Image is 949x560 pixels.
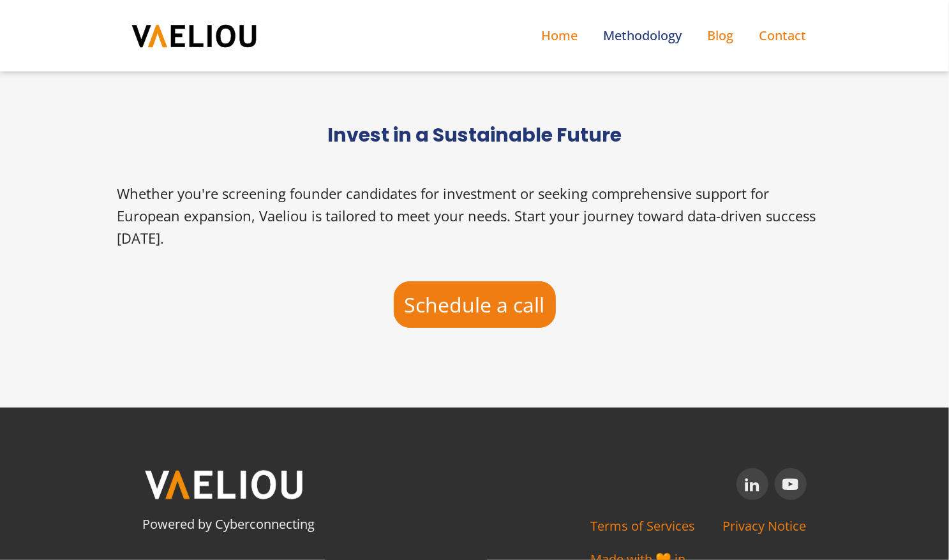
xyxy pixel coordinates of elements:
[591,516,696,536] a: Terms of Services
[143,514,315,534] div: Powered by Cyberconnecting
[143,468,304,501] img: VAELIOU - boost your performance
[723,516,807,536] a: Privacy Notice
[394,281,556,328] a: Schedule a call
[117,182,832,250] div: Whether you're screening founder candidates for investment or seeking comprehensive support for E...
[591,13,695,59] a: Methodology
[747,13,819,59] a: Contact
[695,13,747,59] a: Blog
[117,120,832,151] h2: Invest in a Sustainable Future
[130,23,258,49] img: VAELIOU - boost your performance
[529,13,591,59] a: Home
